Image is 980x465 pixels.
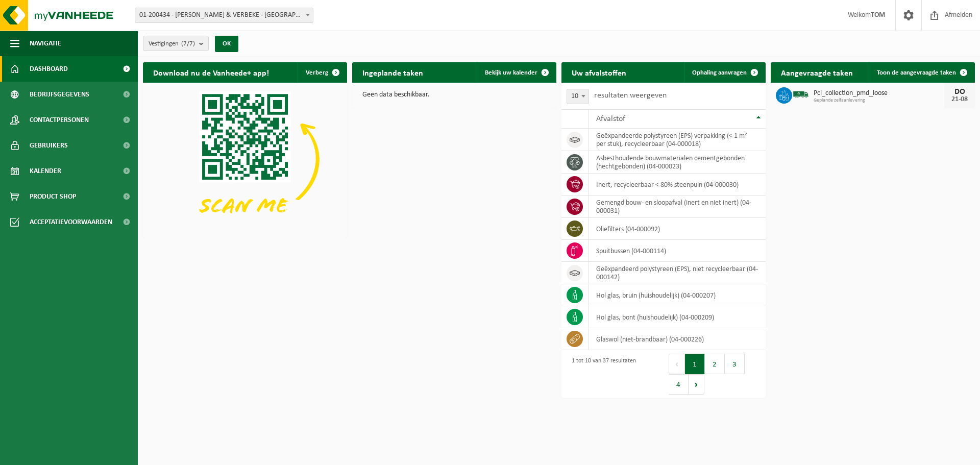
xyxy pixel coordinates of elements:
[181,40,195,47] count: (7/7)
[949,88,970,96] div: DO
[589,129,766,151] td: geëxpandeerde polystyreen (EPS) verpakking (< 1 m² per stuk), recycleerbaar (04-000018)
[567,89,589,104] span: 10
[352,62,433,82] h2: Ingeplande taken
[30,133,68,158] span: Gebruikers
[30,82,89,107] span: Bedrijfsgegevens
[771,62,863,82] h2: Aangevraagde taken
[30,56,68,82] span: Dashboard
[143,36,209,51] button: Vestigingen(7/7)
[877,69,956,76] span: Toon de aangevraagde taken
[869,62,974,83] a: Toon de aangevraagde taken
[814,97,944,104] span: Geplande zelfaanlevering
[589,195,766,218] td: gemengd bouw- en sloopafval (inert en niet inert) (04-000031)
[477,62,555,83] a: Bekijk uw kalender
[705,354,725,374] button: 2
[589,151,766,174] td: asbesthoudende bouwmaterialen cementgebonden (hechtgebonden) (04-000023)
[814,89,944,97] span: Pci_collection_pmd_loose
[215,36,238,52] button: OK
[30,209,112,235] span: Acceptatievoorwaarden
[589,306,766,328] td: hol glas, bont (huishoudelijk) (04-000209)
[684,62,765,83] a: Ophaling aanvragen
[589,328,766,350] td: glaswol (niet-brandbaar) (04-000226)
[871,11,885,19] strong: TOM
[725,354,745,374] button: 3
[135,8,313,23] span: 01-200434 - VULSTEKE & VERBEKE - POPERINGE
[669,374,689,395] button: 4
[149,36,195,52] span: Vestigingen
[30,158,61,184] span: Kalender
[589,218,766,240] td: oliefilters (04-000092)
[669,354,685,374] button: Previous
[30,31,61,56] span: Navigatie
[567,353,636,396] div: 1 tot 10 van 37 resultaten
[30,184,76,209] span: Product Shop
[135,8,313,22] span: 01-200434 - VULSTEKE & VERBEKE - POPERINGE
[792,86,810,103] img: BL-SO-LV
[589,174,766,195] td: inert, recycleerbaar < 80% steenpuin (04-000030)
[685,354,705,374] button: 1
[143,83,347,236] img: Download de VHEPlus App
[589,284,766,306] td: hol glas, bruin (huishoudelijk) (04-000207)
[567,89,589,104] span: 10
[692,69,747,76] span: Ophaling aanvragen
[485,69,537,76] span: Bekijk uw kalender
[589,240,766,262] td: spuitbussen (04-000114)
[306,69,328,76] span: Verberg
[589,262,766,284] td: geëxpandeerd polystyreen (EPS), niet recycleerbaar (04-000142)
[594,91,667,100] label: resultaten weergeven
[362,91,546,99] p: Geen data beschikbaar.
[596,115,625,123] span: Afvalstof
[298,62,346,83] button: Verberg
[689,374,704,395] button: Next
[561,62,636,82] h2: Uw afvalstoffen
[949,96,970,103] div: 21-08
[30,107,89,133] span: Contactpersonen
[143,62,279,82] h2: Download nu de Vanheede+ app!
